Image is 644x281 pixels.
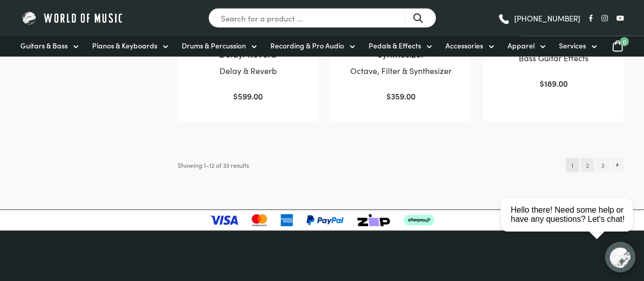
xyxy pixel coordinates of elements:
[580,158,594,172] a: Page 2
[178,158,249,172] p: Showing 1–12 of 33 results
[20,10,125,26] img: World of Music
[369,40,421,51] span: Pedals & Effects
[514,14,580,22] span: [PHONE_NUMBER]
[559,40,586,51] span: Services
[233,90,263,101] bdi: 599.00
[92,40,157,51] span: Pianos & Keyboards
[208,8,436,28] input: Search for a product ...
[496,169,644,281] iframe: Chat with our support team
[540,78,544,89] span: $
[182,40,246,51] span: Drums & Percussion
[386,90,415,101] bdi: 359.00
[620,37,629,46] span: 0
[540,78,568,89] bdi: 189.00
[566,158,624,172] nav: Product Pagination
[270,40,344,51] span: Recording & Pro Audio
[210,214,434,226] img: payment-logos-updated
[566,158,578,172] span: Page 1
[386,90,391,101] span: $
[596,158,609,172] a: Page 3
[493,52,613,65] p: Bass Guitar Effects
[233,90,238,101] span: $
[341,64,461,78] p: Octave, Filter & Synthesizer
[20,40,68,51] span: Guitars & Bass
[508,40,535,51] span: Apparel
[611,158,624,172] a: →
[188,64,308,78] p: Delay & Reverb
[497,11,580,26] a: [PHONE_NUMBER]
[445,40,483,51] span: Accessories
